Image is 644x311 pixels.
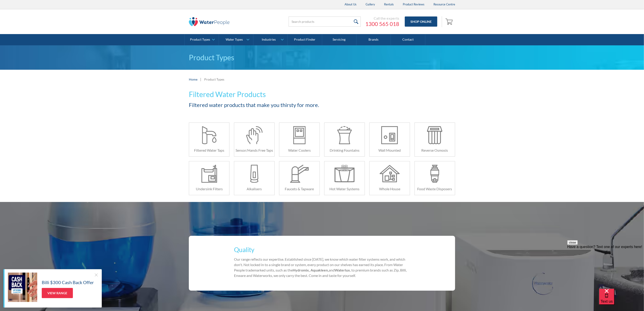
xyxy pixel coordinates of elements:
[293,268,329,272] strong: Hydromix, Aquakleen,
[324,148,365,153] h6: Drinking Fountains
[324,186,365,192] h6: Hot Water Systems
[369,161,410,195] a: Whole House
[234,257,410,278] p: Our range reflects our expertise. Established since [DATE], we know which water filter systems wo...
[42,288,73,298] a: View Range
[324,161,365,195] a: Hot Water Systems
[234,161,275,195] a: Alkalisers
[324,123,365,157] a: Drinking Fountains
[189,17,229,26] img: The Water People
[189,161,229,195] a: Undersink Filters
[415,186,455,192] h6: Food Waste Disposers
[234,123,275,157] a: Sensor/Hands Free Taps
[369,123,410,157] a: Wall Mounted
[415,123,455,157] a: Reverse Osmosis
[262,38,276,42] div: Industries
[391,34,425,45] a: Contact
[289,16,361,27] input: Search products
[279,123,320,157] a: Water Coolers
[189,148,229,153] h6: Filtered Water Taps
[253,34,287,45] a: Industries
[200,77,202,82] div: |
[322,34,357,45] a: Servicing
[190,38,210,42] div: Product Types
[189,123,229,157] a: Filtered Water Taps
[415,148,455,153] h6: Reverse Osmosis
[444,16,455,27] a: Open empty cart
[599,288,644,311] iframe: podium webchat widget bubble
[370,186,410,192] h6: Whole House
[189,52,455,63] p: Product Types
[405,16,437,27] a: Shop Online
[42,279,94,286] h5: Billi $300 Cash Back Offer
[279,186,320,192] h6: Faucets & Tapware
[567,240,644,294] iframe: podium webchat widget prompt
[189,101,365,109] h2: Filtered water products that make you thirsty for more.
[288,34,322,45] a: Product Finder
[279,161,320,195] a: Faucets & Tapware
[234,245,410,254] h3: Quality
[8,273,37,302] img: Billi $300 Cash Back Offer
[185,34,219,45] a: Product Types
[189,186,229,192] h6: Undersink Filters
[189,77,197,82] a: Home
[335,268,350,272] strong: Waterlux
[365,16,399,21] div: Call the experts
[234,186,274,192] h6: Alkalisers
[357,34,391,45] a: Brands
[204,77,224,82] div: Product Types
[370,148,410,153] h6: Wall Mounted
[226,38,243,42] div: Water Types
[189,89,365,100] h1: Filtered Water Products
[219,34,253,45] a: Water Types
[415,161,455,195] a: Food Waste Disposers
[445,18,454,25] img: shopping cart
[279,148,320,153] h6: Water Coolers
[365,21,399,27] a: 1300 565 018
[234,148,274,153] h6: Sensor/Hands Free Taps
